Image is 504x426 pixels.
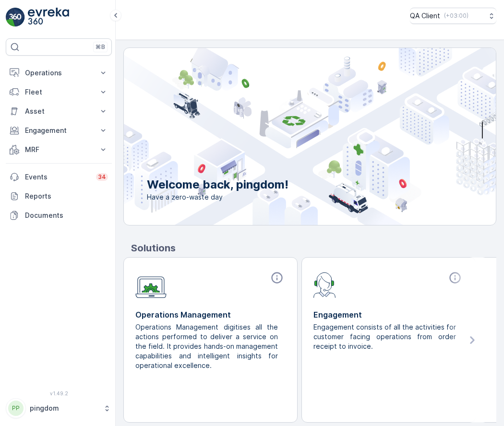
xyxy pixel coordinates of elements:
[98,173,106,181] p: 34
[6,206,112,225] a: Documents
[410,11,440,21] p: QA Client
[25,126,93,135] p: Engagement
[410,8,496,24] button: QA Client(+03:00)
[6,187,112,206] a: Reports
[6,63,112,83] button: Operations
[6,8,25,27] img: logo
[28,8,69,27] img: logo_light-DOdMpM7g.png
[6,390,112,396] span: v 1.49.2
[313,322,456,351] p: Engagement consists of all the activities for customer facing operations from order receipt to in...
[30,403,98,413] p: pingdom
[6,83,112,102] button: Fleet
[81,48,496,225] img: city illustration
[444,12,468,20] p: ( +03:00 )
[131,241,496,255] p: Solutions
[6,140,112,159] button: MRF
[147,192,288,202] span: Have a zero-waste day
[313,271,336,298] img: module-icon
[25,191,108,201] p: Reports
[25,211,108,220] p: Documents
[25,145,93,154] p: MRF
[25,87,93,97] p: Fleet
[8,401,24,416] div: PP
[6,167,112,187] a: Events34
[135,309,286,320] p: Operations Management
[25,68,93,78] p: Operations
[25,172,90,182] p: Events
[96,43,105,51] p: ⌘B
[313,309,464,320] p: Engagement
[147,177,288,192] p: Welcome back, pingdom!
[135,322,278,370] p: Operations Management digitises all the actions performed to deliver a service on the field. It p...
[6,102,112,121] button: Asset
[25,106,93,116] p: Asset
[135,271,167,298] img: module-icon
[6,121,112,140] button: Engagement
[6,398,112,418] button: PPpingdom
